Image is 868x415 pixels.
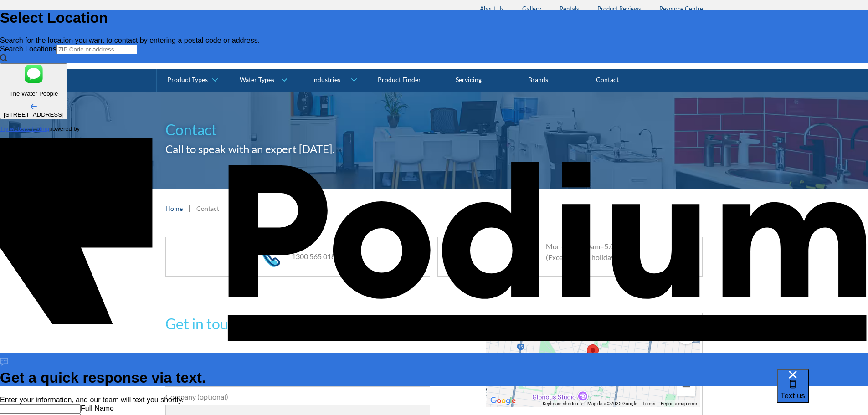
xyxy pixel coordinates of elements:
[777,369,868,415] iframe: podium webchat widget bubble
[49,125,80,132] span: powered by
[56,45,137,54] input: ZIP Code or address
[81,405,114,412] label: Full Name
[4,90,64,97] p: The Water People
[4,111,64,118] div: [STREET_ADDRESS]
